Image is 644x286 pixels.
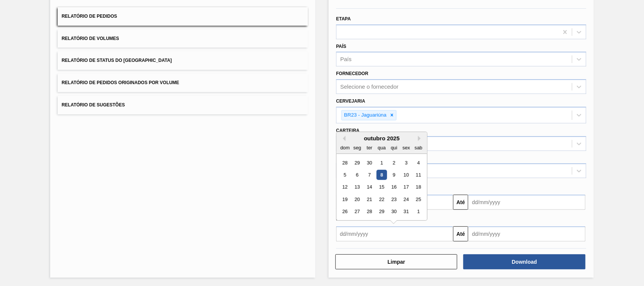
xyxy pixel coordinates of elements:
[58,74,308,92] button: Relatório de Pedidos Originados por Volume
[337,135,427,141] div: outubro 2025
[401,143,411,153] div: sex
[340,136,346,141] button: Previous Month
[377,143,387,153] div: qua
[342,111,388,120] div: BR23 - Jaguariúna
[340,143,350,153] div: dom
[339,157,424,218] div: month 2025-10
[335,254,457,269] button: Limpar
[401,194,411,205] div: Choose sexta-feira, 24 de outubro de 2025
[401,170,411,180] div: Choose sexta-feira, 10 de outubro de 2025
[340,207,350,217] div: Choose domingo, 26 de outubro de 2025
[413,207,424,217] div: Choose sábado, 1 de novembro de 2025
[336,71,368,76] label: Fornecedor
[61,58,172,63] span: Relatório de Status do [GEOGRAPHIC_DATA]
[340,56,352,63] div: País
[352,207,363,217] div: Choose segunda-feira, 27 de outubro de 2025
[468,226,585,241] input: dd/mm/yyyy
[364,182,375,192] div: Choose terça-feira, 14 de outubro de 2025
[336,128,360,133] label: Carteira
[377,182,387,192] div: Choose quarta-feira, 15 de outubro de 2025
[463,254,585,269] button: Download
[61,36,119,41] span: Relatório de Volumes
[389,194,399,205] div: Choose quinta-feira, 23 de outubro de 2025
[377,158,387,168] div: Choose quarta-feira, 1 de outubro de 2025
[336,16,351,22] label: Etapa
[389,143,399,153] div: qui
[364,194,375,205] div: Choose terça-feira, 21 de outubro de 2025
[336,226,453,241] input: dd/mm/yyyy
[352,170,363,180] div: Choose segunda-feira, 6 de outubro de 2025
[389,158,399,168] div: Choose quinta-feira, 2 de outubro de 2025
[352,182,363,192] div: Choose segunda-feira, 13 de outubro de 2025
[401,158,411,168] div: Choose sexta-feira, 3 de outubro de 2025
[340,158,350,168] div: Choose domingo, 28 de setembro de 2025
[58,29,308,48] button: Relatório de Volumes
[389,182,399,192] div: Choose quinta-feira, 16 de outubro de 2025
[413,194,424,205] div: Choose sábado, 25 de outubro de 2025
[413,170,424,180] div: Choose sábado, 11 de outubro de 2025
[61,80,179,85] span: Relatório de Pedidos Originados por Volume
[352,143,363,153] div: seg
[340,84,398,90] div: Selecione o fornecedor
[377,170,387,180] div: Choose quarta-feira, 8 de outubro de 2025
[61,102,125,108] span: Relatório de Sugestões
[453,226,468,241] button: Até
[352,194,363,205] div: Choose segunda-feira, 20 de outubro de 2025
[352,158,363,168] div: Choose segunda-feira, 29 de setembro de 2025
[340,170,350,180] div: Choose domingo, 5 de outubro de 2025
[58,7,308,26] button: Relatório de Pedidos
[413,158,424,168] div: Choose sábado, 4 de outubro de 2025
[389,170,399,180] div: Choose quinta-feira, 9 de outubro de 2025
[377,194,387,205] div: Choose quarta-feira, 22 de outubro de 2025
[413,143,424,153] div: sab
[401,207,411,217] div: Choose sexta-feira, 31 de outubro de 2025
[413,182,424,192] div: Choose sábado, 18 de outubro de 2025
[336,44,346,49] label: País
[468,195,585,210] input: dd/mm/yyyy
[453,195,468,210] button: Até
[340,182,350,192] div: Choose domingo, 12 de outubro de 2025
[58,51,308,70] button: Relatório de Status do [GEOGRAPHIC_DATA]
[61,14,117,19] span: Relatório de Pedidos
[364,207,375,217] div: Choose terça-feira, 28 de outubro de 2025
[377,207,387,217] div: Choose quarta-feira, 29 de outubro de 2025
[418,136,423,141] button: Next Month
[58,96,308,114] button: Relatório de Sugestões
[336,98,365,104] label: Cervejaria
[389,207,399,217] div: Choose quinta-feira, 30 de outubro de 2025
[364,158,375,168] div: Choose terça-feira, 30 de setembro de 2025
[340,194,350,205] div: Choose domingo, 19 de outubro de 2025
[401,182,411,192] div: Choose sexta-feira, 17 de outubro de 2025
[364,143,375,153] div: ter
[364,170,375,180] div: Choose terça-feira, 7 de outubro de 2025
